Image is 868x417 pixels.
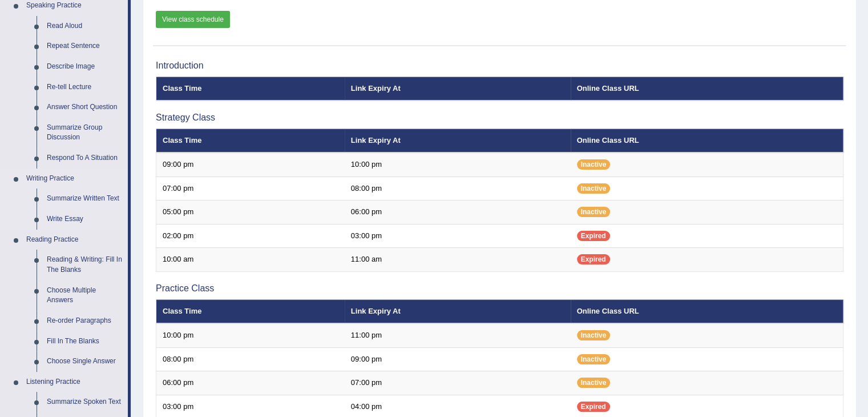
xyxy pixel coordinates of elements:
a: Re-tell Lecture [42,77,128,98]
td: 09:00 pm [345,347,571,371]
a: Fill In The Blanks [42,331,128,352]
a: Respond To A Situation [42,148,128,169]
span: Inactive [577,378,611,388]
td: 07:00 pm [345,371,571,395]
th: Online Class URL [571,129,843,153]
td: 10:00 am [156,248,345,272]
a: Read Aloud [42,16,128,37]
a: Re-order Paragraphs [42,311,128,331]
td: 09:00 pm [156,153,345,177]
a: Summarize Group Discussion [42,118,128,148]
th: Online Class URL [571,299,843,323]
a: Summarize Written Text [42,189,128,209]
h3: Introduction [156,61,843,71]
th: Class Time [156,299,345,323]
span: Inactive [577,330,611,340]
a: Summarize Spoken Text [42,392,128,412]
td: 06:00 pm [345,201,571,224]
td: 08:00 pm [156,347,345,371]
th: Online Class URL [571,77,843,101]
a: Writing Practice [21,169,128,189]
td: 11:00 am [345,248,571,272]
span: Inactive [577,159,611,170]
td: 10:00 pm [156,323,345,347]
td: 06:00 pm [156,371,345,395]
th: Class Time [156,129,345,153]
td: 07:00 pm [156,177,345,201]
span: Expired [577,402,610,412]
th: Link Expiry At [345,299,571,323]
a: Answer Short Question [42,97,128,118]
a: Listening Practice [21,372,128,392]
a: Describe Image [42,57,128,77]
th: Link Expiry At [345,77,571,101]
td: 08:00 pm [345,177,571,201]
h3: Practice Class [156,283,843,294]
th: Class Time [156,77,345,101]
a: Choose Multiple Answers [42,280,128,311]
a: Reading & Writing: Fill In The Blanks [42,250,128,280]
td: 02:00 pm [156,224,345,248]
td: 10:00 pm [345,153,571,177]
span: Expired [577,254,610,264]
a: Reading Practice [21,230,128,250]
th: Link Expiry At [345,129,571,153]
a: Write Essay [42,209,128,230]
span: Expired [577,231,610,241]
td: 05:00 pm [156,201,345,224]
a: View class schedule [156,11,230,28]
td: 03:00 pm [345,224,571,248]
h3: Strategy Class [156,113,843,123]
td: 11:00 pm [345,323,571,347]
span: Inactive [577,207,611,217]
a: Repeat Sentence [42,36,128,57]
span: Inactive [577,183,611,194]
a: Choose Single Answer [42,351,128,372]
span: Inactive [577,354,611,364]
